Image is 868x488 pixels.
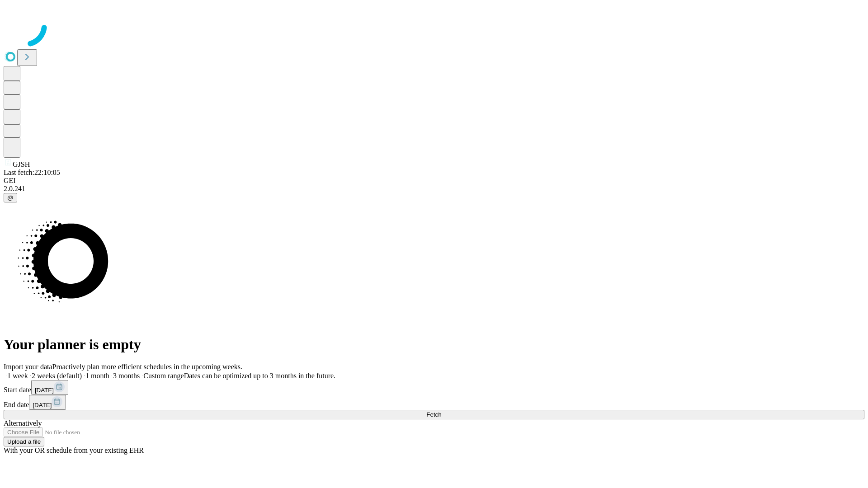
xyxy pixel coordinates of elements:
[4,380,864,395] div: Start date
[4,177,864,185] div: GEI
[33,402,52,408] span: [DATE]
[4,185,864,193] div: 2.0.241
[52,363,242,371] span: Proactively plan more efficient schedules in the upcoming weeks.
[32,372,82,380] span: 2 weeks (default)
[426,411,441,418] span: Fetch
[13,160,30,168] span: GJSH
[113,372,140,380] span: 3 months
[4,363,52,371] span: Import your data
[4,395,864,410] div: End date
[85,372,109,380] span: 1 month
[4,419,42,427] span: Alternatively
[4,410,864,419] button: Fetch
[4,193,17,202] button: @
[4,336,864,353] h1: Your planner is empty
[143,372,184,380] span: Custom range
[35,387,54,394] span: [DATE]
[7,194,14,201] span: @
[7,372,28,380] span: 1 week
[184,372,335,380] span: Dates can be optimized up to 3 months in the future.
[4,437,44,446] button: Upload a file
[29,395,66,410] button: [DATE]
[31,380,68,395] button: [DATE]
[4,169,60,176] span: Last fetch: 22:10:05
[4,446,144,454] span: With your OR schedule from your existing EHR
